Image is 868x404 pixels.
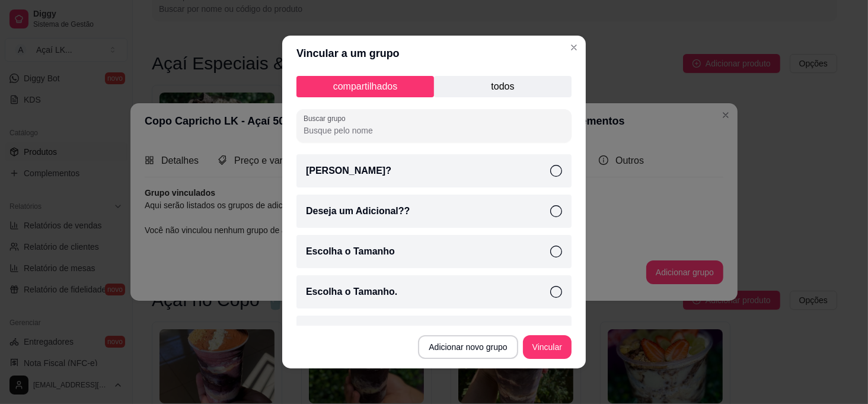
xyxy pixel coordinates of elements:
[296,76,434,97] p: compartilhados
[304,125,564,136] input: Buscar grupo
[306,325,439,339] p: Escolha Seus Complementos
[434,76,572,97] p: todos
[306,285,397,299] p: Escolha o Tamanho.
[418,335,518,359] button: Adicionar novo grupo
[306,244,395,259] p: Escolha o Tamanho
[282,36,586,71] header: Vincular a um grupo
[304,113,350,123] label: Buscar grupo
[564,38,583,57] button: Close
[306,164,391,178] p: [PERSON_NAME]?
[306,204,410,218] p: Deseja um Adicional??
[523,335,572,359] button: Vincular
